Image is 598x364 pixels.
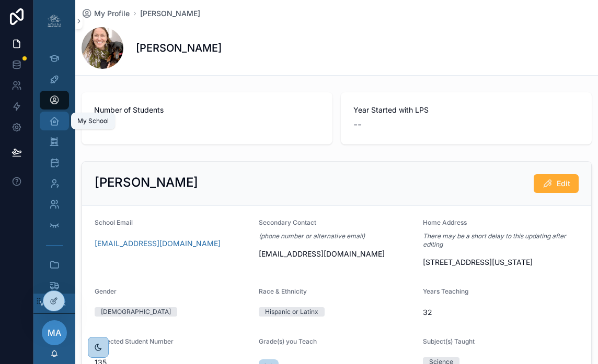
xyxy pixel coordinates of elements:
[94,105,320,115] span: Number of Students
[140,8,200,19] a: [PERSON_NAME]
[534,174,579,193] button: Edit
[94,117,320,132] span: 117
[101,307,171,317] div: [DEMOGRAPHIC_DATA]
[423,307,579,318] span: 32
[77,117,109,125] div: My School
[48,326,61,339] span: MA
[259,287,307,295] span: Race & Ethnicity
[423,337,475,345] span: Subject(s) Taught
[46,13,63,29] img: App logo
[95,174,198,191] h2: [PERSON_NAME]
[82,8,130,19] a: My Profile
[423,232,579,249] em: There may be a short delay to this updating after editing
[265,307,318,317] div: Hispanic or Latinx
[95,287,117,295] span: Gender
[423,219,467,226] span: Home Address
[95,219,133,226] span: School Email
[259,232,365,240] em: (phone number or alternative email)
[423,287,468,295] span: Years Teaching
[557,178,570,189] span: Edit
[33,42,75,294] div: scrollable content
[95,337,174,345] span: Projected Student Number
[353,117,362,132] span: --
[95,238,221,249] a: [EMAIL_ADDRESS][DOMAIN_NAME]
[94,8,130,19] span: My Profile
[136,41,222,55] h1: [PERSON_NAME]
[423,257,579,268] span: [STREET_ADDRESS][US_STATE]
[259,337,317,345] span: Grade(s) you Teach
[353,105,579,115] span: Year Started with LPS
[259,249,415,259] span: [EMAIL_ADDRESS][DOMAIN_NAME]
[259,219,316,226] span: Secondary Contact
